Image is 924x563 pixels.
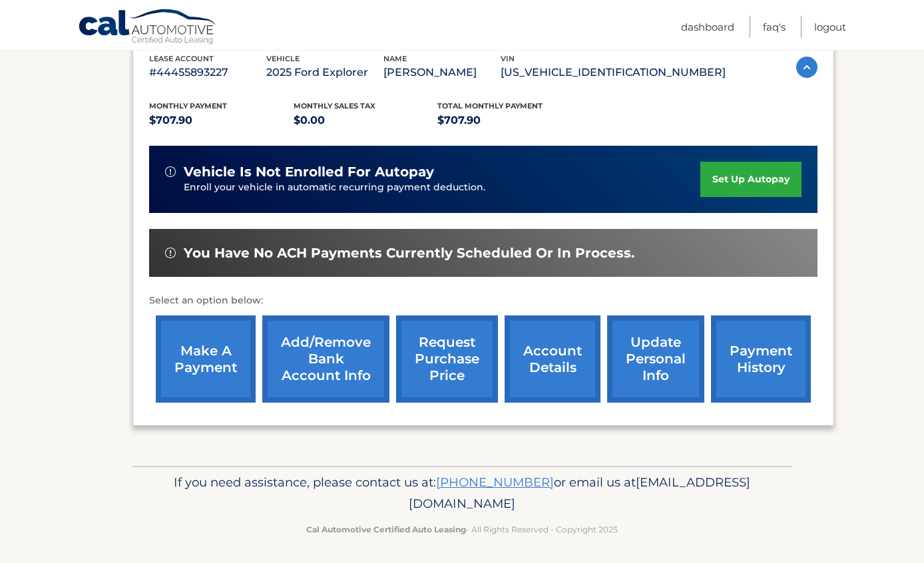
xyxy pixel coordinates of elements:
[149,111,294,130] p: $707.90
[149,293,817,309] p: Select an option below:
[266,63,383,82] p: 2025 Ford Explorer
[409,474,750,511] span: [EMAIL_ADDRESS][DOMAIN_NAME]
[78,9,218,47] a: Cal Automotive
[607,315,704,403] a: update personal info
[501,54,515,63] span: vin
[437,111,582,130] p: $707.90
[165,248,176,258] img: alert-white.svg
[149,54,214,63] span: lease account
[156,315,256,403] a: make a payment
[711,315,811,403] a: payment history
[700,162,802,197] a: set up autopay
[165,166,176,177] img: alert-white.svg
[681,16,734,38] a: Dashboard
[184,180,700,195] p: Enroll your vehicle in automatic recurring payment deduction.
[383,54,407,63] span: name
[184,164,434,180] span: vehicle is not enrolled for autopay
[294,101,375,110] span: Monthly sales Tax
[262,315,389,403] a: Add/Remove bank account info
[501,63,726,82] p: [US_VEHICLE_IDENTIFICATION_NUMBER]
[306,524,466,534] strong: Cal Automotive Certified Auto Leasing
[437,101,543,110] span: Total Monthly Payment
[436,474,554,490] a: [PHONE_NUMBER]
[266,54,300,63] span: vehicle
[383,63,501,82] p: [PERSON_NAME]
[796,57,817,78] img: accordion-active.svg
[505,315,600,403] a: account details
[149,101,227,110] span: Monthly Payment
[149,63,266,82] p: #44455893227
[184,245,634,262] span: You have no ACH payments currently scheduled or in process.
[396,315,498,403] a: request purchase price
[141,472,783,514] p: If you need assistance, please contact us at: or email us at
[814,16,846,38] a: Logout
[294,111,438,130] p: $0.00
[763,16,786,38] a: FAQ's
[141,522,783,536] p: - All Rights Reserved - Copyright 2025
